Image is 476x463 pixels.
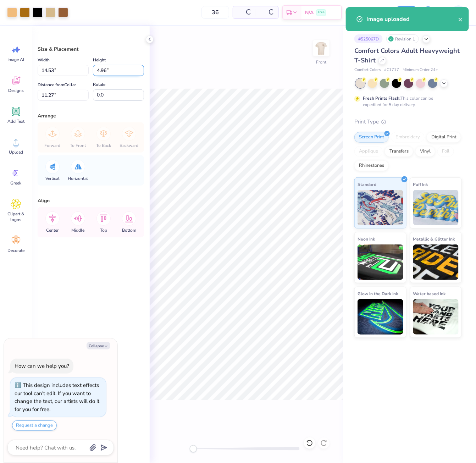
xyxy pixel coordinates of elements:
div: This color can be expedited for 5 day delivery. [363,95,450,108]
div: Foil [437,146,454,157]
span: Vertical [45,176,60,181]
label: Rotate [93,80,105,89]
div: Digital Print [427,132,461,143]
span: Designs [8,88,24,93]
span: Free [318,10,325,15]
span: Comfort Colors Adult Heavyweight T-Shirt [354,46,460,65]
span: Comfort Colors [354,67,381,73]
div: Rhinestones [354,160,389,171]
button: Collapse [87,342,110,349]
div: Arrange [38,112,144,120]
span: Puff Ink [413,181,428,188]
a: KE [440,5,469,20]
div: # 525067D [354,34,383,43]
div: Size & Placement [38,45,144,53]
div: Transfers [385,146,413,157]
span: Add Text [7,118,24,124]
div: Vinyl [415,146,435,157]
button: close [458,15,463,23]
span: Bottom [122,227,136,233]
span: N/A [305,9,314,16]
span: Middle [72,227,85,233]
span: Greek [11,180,22,186]
input: – – [201,6,229,19]
label: Height [93,56,106,64]
img: Front [314,41,328,55]
label: Distance from Collar [38,81,76,89]
label: Width [38,56,50,64]
span: Image AI [8,57,24,62]
span: Standard [358,181,376,188]
button: Request a change [12,420,57,431]
img: Standard [358,190,403,225]
img: Kent Everic Delos Santos [452,5,466,20]
div: Embroidery [391,132,425,143]
span: Horizontal [68,176,88,181]
div: Align [38,197,144,204]
span: Minimum Order: 24 + [403,67,438,73]
div: Screen Print [354,132,389,143]
span: Top [100,227,107,233]
input: Untitled Design [356,5,391,20]
div: Image uploaded [366,15,458,23]
span: Metallic & Glitter Ink [413,235,455,243]
span: Neon Ink [358,235,375,243]
div: Print Type [354,118,462,126]
strong: Fresh Prints Flash: [363,95,400,101]
span: Center [46,227,59,233]
div: Accessibility label [190,445,197,452]
span: Decorate [7,248,24,253]
div: How can we help you? [15,363,69,370]
span: Glow in the Dark Ink [358,290,398,297]
img: Puff Ink [413,190,459,225]
span: Water based Ink [413,290,446,297]
img: Water based Ink [413,299,459,335]
img: Neon Ink [358,244,403,280]
div: This design includes text effects our tool can't edit. If you want to change the text, our artist... [15,382,99,413]
img: Metallic & Glitter Ink [413,244,459,280]
div: Front [316,59,327,65]
img: Glow in the Dark Ink [358,299,403,335]
span: Upload [9,149,23,155]
div: Revision 1 [386,34,419,43]
div: Applique [354,146,383,157]
span: Clipart & logos [4,211,28,222]
span: # C1717 [384,67,399,73]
